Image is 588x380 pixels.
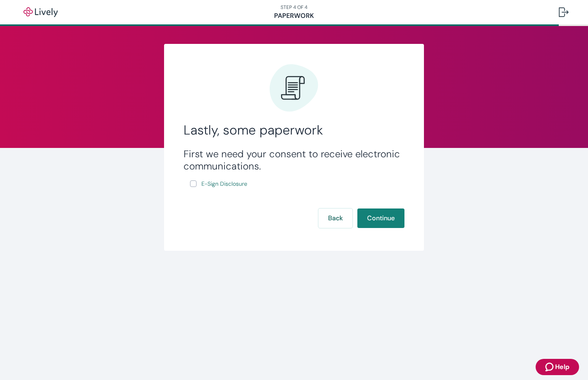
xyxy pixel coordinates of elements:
[357,208,404,228] button: Continue
[545,362,555,372] svg: Zendesk support icon
[318,208,352,228] button: Back
[184,122,404,138] h2: Lastly, some paperwork
[200,179,249,189] a: e-sign disclosure document
[536,359,579,375] button: Zendesk support iconHelp
[552,2,575,22] button: Log out
[201,180,247,188] span: E-Sign Disclosure
[184,148,404,172] h3: First we need your consent to receive electronic communications.
[18,7,63,17] img: Lively
[555,362,569,372] span: Help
